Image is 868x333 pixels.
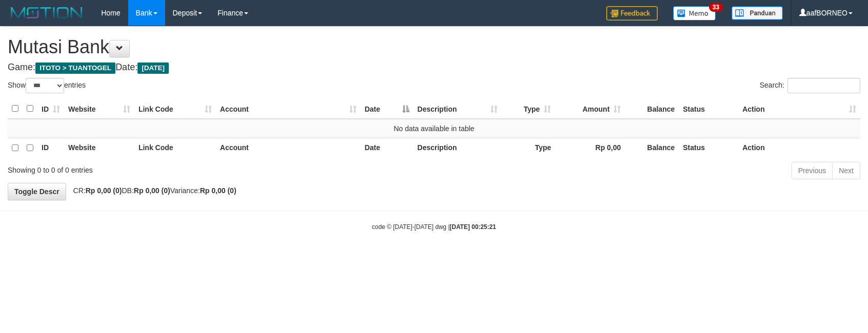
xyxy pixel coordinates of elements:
th: ID [37,138,64,158]
th: Status [679,138,738,158]
strong: Rp 0,00 (0) [200,186,236,195]
th: Action: activate to sort column ascending [738,99,860,119]
strong: Rp 0,00 (0) [86,186,122,195]
h1: Mutasi Bank [8,37,860,57]
th: Rp 0,00 [555,138,625,158]
img: MOTION_logo.png [8,5,86,20]
th: Description: activate to sort column ascending [413,99,502,119]
th: Type: activate to sort column ascending [502,99,555,119]
th: Link Code: activate to sort column ascending [134,99,216,119]
th: ID: activate to sort column ascending [37,99,64,119]
th: Amount: activate to sort column ascending [555,99,625,119]
th: Type [502,138,555,158]
a: Next [832,162,860,179]
a: Toggle Descr [8,183,66,200]
small: code © [DATE]-[DATE] dwg | [372,223,496,231]
th: Date [361,138,413,158]
span: [DATE] [137,63,169,74]
span: CR: DB: Variance: [68,186,236,195]
th: Balance [625,138,679,158]
strong: Rp 0,00 (0) [134,186,170,195]
td: No data available in table [8,119,860,138]
th: Description [413,138,502,158]
span: ITOTO > TUANTOGEL [35,63,115,74]
label: Search: [760,78,860,93]
select: Showentries [26,78,64,93]
img: Feedback.jpg [606,6,658,20]
th: Account: activate to sort column ascending [216,99,361,119]
th: Balance [625,99,679,119]
div: Showing 0 to 0 of 0 entries [8,161,354,175]
th: Status [679,99,738,119]
a: Previous [792,162,833,179]
strong: [DATE] 00:25:21 [450,223,496,231]
span: 33 [709,3,723,12]
th: Website: activate to sort column ascending [64,99,134,119]
label: Show entries [8,78,86,93]
img: panduan.png [732,6,783,20]
h4: Game: Date: [8,63,860,73]
th: Action [738,138,860,158]
img: Button%20Memo.svg [673,6,716,20]
th: Date: activate to sort column descending [361,99,413,119]
th: Account [216,138,361,158]
th: Website [64,138,134,158]
th: Link Code [134,138,216,158]
input: Search: [787,78,860,93]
